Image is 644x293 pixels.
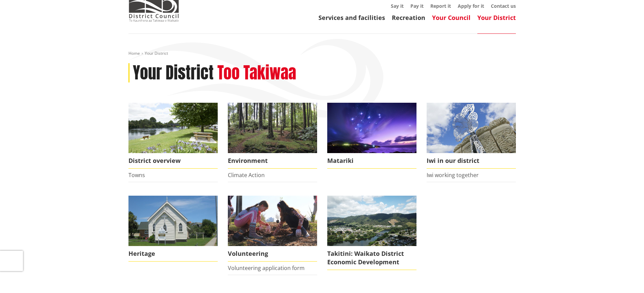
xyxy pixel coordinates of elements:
span: Your District [145,50,168,56]
span: Volunteering [228,246,317,262]
a: volunteer icon Volunteering [228,196,317,262]
img: Matariki over Whiaangaroa [327,103,416,153]
h1: Your District [133,63,214,83]
a: Pay it [410,3,424,9]
img: Raglan Church [128,196,218,246]
a: Your District [477,14,516,22]
img: ngaaruawaahia [327,196,416,246]
a: Climate Action [228,171,265,179]
a: Volunteering application form [228,264,305,272]
a: Contact us [491,3,516,9]
a: Towns [128,171,145,179]
a: Turangawaewae Ngaruawahia Iwi in our district [427,103,516,169]
span: Environment [228,153,317,169]
a: Report it [430,3,451,9]
img: Ngaruawahia 0015 [128,103,218,153]
nav: breadcrumb [128,51,516,56]
a: Apply for it [458,3,484,9]
a: Ngaruawahia 0015 District overview [128,103,218,169]
span: Matariki [327,153,416,169]
a: Recreation [392,14,425,22]
img: volunteer icon [228,196,317,246]
h2: Too Takiwaa [217,63,296,83]
span: Takitini: Waikato District Economic Development [327,246,416,270]
a: Services and facilities [318,14,385,22]
a: Environment [228,103,317,169]
span: Iwi in our district [427,153,516,169]
a: Raglan Church Heritage [128,196,218,262]
a: Takitini: Waikato District Economic Development [327,196,416,270]
img: Turangawaewae Ngaruawahia [427,103,516,153]
a: Home [128,50,140,56]
a: Your Council [432,14,471,22]
a: Iwi working together [427,171,479,179]
a: Matariki [327,103,416,169]
span: Heritage [128,246,218,262]
span: District overview [128,153,218,169]
img: biodiversity- Wright's Bush_16x9 crop [228,103,317,153]
a: Say it [391,3,404,9]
